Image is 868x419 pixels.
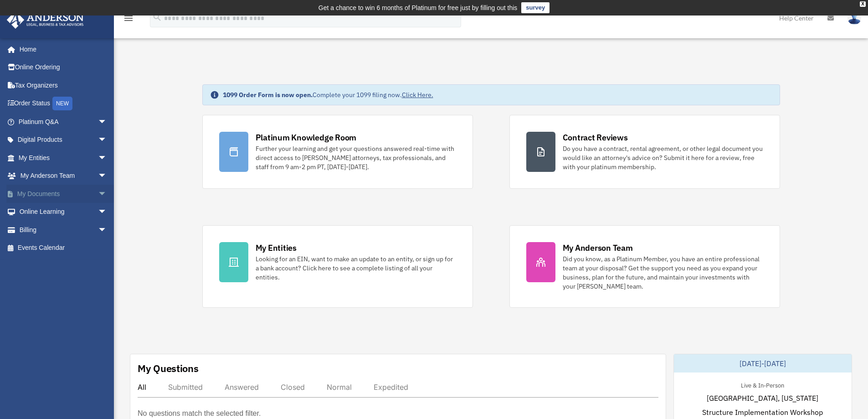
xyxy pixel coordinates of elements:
[509,225,780,308] a: My Anderson Team Did you know, as a Platinum Member, you have an entire professional team at your...
[6,131,121,149] a: Digital Productsarrow_drop_down
[138,383,146,392] div: All
[123,16,134,24] a: menu
[563,254,763,291] div: Did you know, as a Platinum Member, you have an entire professional team at your disposal? Get th...
[98,149,116,167] span: arrow_drop_down
[256,242,297,253] div: My Entities
[563,132,628,143] div: Contract Reviews
[52,97,72,110] div: NEW
[6,203,121,221] a: Online Learningarrow_drop_down
[98,113,116,131] span: arrow_drop_down
[847,11,861,25] img: User Pic
[521,2,550,13] a: survey
[98,185,116,203] span: arrow_drop_down
[138,362,199,375] div: My Questions
[98,221,116,239] span: arrow_drop_down
[123,13,134,24] i: menu
[509,115,780,189] a: Contract Reviews Do you have a contract, rental agreement, or other legal document you would like...
[202,115,473,189] a: Platinum Knowledge Room Further your learning and get your questions answered real-time with dire...
[98,131,116,150] span: arrow_drop_down
[702,407,823,418] span: Structure Implementation Workshop
[563,144,763,171] div: Do you have a contract, rental agreement, or other legal document you would like an attorney's ad...
[318,2,518,13] div: Get a chance to win 6 months of Platinum for free just by filling out this
[256,132,357,143] div: Platinum Knowledge Room
[6,239,121,257] a: Events Calendar
[860,1,866,7] div: close
[223,91,313,99] strong: 1099 Order Form is now open.
[6,167,121,185] a: My Anderson Teamarrow_drop_down
[152,12,162,22] i: search
[225,383,259,392] div: Answered
[327,383,352,392] div: Normal
[6,40,116,58] a: Home
[281,383,305,392] div: Closed
[674,354,852,372] div: [DATE]-[DATE]
[6,185,121,203] a: My Documentsarrow_drop_down
[223,90,433,99] div: Complete your 1099 filing now.
[256,254,456,282] div: Looking for an EIN, want to make an update to an entity, or sign up for a bank account? Click her...
[6,76,121,94] a: Tax Organizers
[707,393,818,403] span: [GEOGRAPHIC_DATA], [US_STATE]
[256,144,456,171] div: Further your learning and get your questions answered real-time with direct access to [PERSON_NAM...
[202,225,473,308] a: My Entities Looking for an EIN, want to make an update to an entity, or sign up for a bank accoun...
[6,221,121,239] a: Billingarrow_drop_down
[6,113,121,131] a: Platinum Q&Aarrow_drop_down
[6,58,121,77] a: Online Ordering
[6,149,121,167] a: My Entitiesarrow_drop_down
[98,203,116,222] span: arrow_drop_down
[374,383,408,392] div: Expedited
[6,94,121,113] a: Order StatusNEW
[563,242,633,253] div: My Anderson Team
[98,167,116,186] span: arrow_drop_down
[402,91,433,99] a: Click Here.
[168,383,203,392] div: Submitted
[734,380,791,389] div: Live & In-Person
[4,11,87,29] img: Anderson Advisors Platinum Portal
